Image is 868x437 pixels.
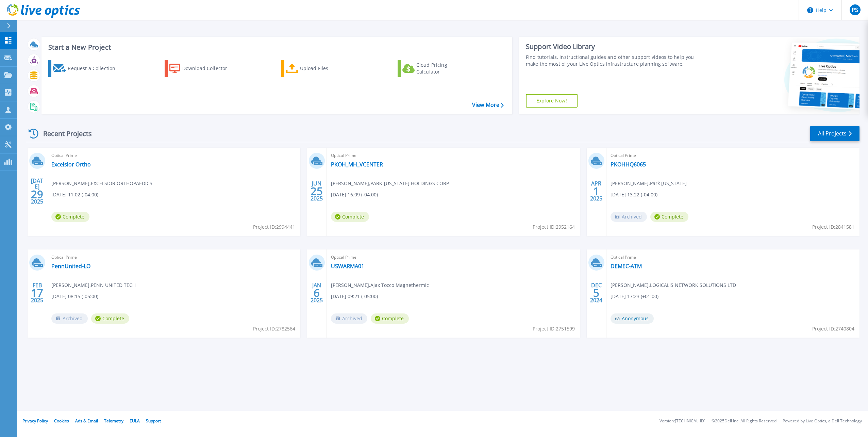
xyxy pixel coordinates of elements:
[611,254,855,261] span: Optical Prime
[611,293,658,300] span: [DATE] 17:23 (+01:00)
[611,313,654,324] span: Anonymous
[146,418,161,424] a: Support
[253,223,295,231] span: Project ID: 2994441
[48,60,124,77] a: Request a Collection
[75,418,98,424] a: Ads & Email
[472,102,504,108] a: View More
[51,180,152,187] span: [PERSON_NAME] , EXCELSIOR ORTHOPAEDICS
[526,42,702,51] div: Support Video Library
[31,179,44,204] div: [DATE] 2025
[51,152,296,159] span: Optical Prime
[51,254,296,261] span: Optical Prime
[331,254,576,261] span: Optical Prime
[311,188,323,194] span: 25
[590,179,603,204] div: APR 2025
[593,290,599,296] span: 5
[31,191,43,197] span: 29
[51,191,98,198] span: [DATE] 11:02 (-04:00)
[812,223,854,231] span: Project ID: 2841581
[852,7,858,13] span: PS
[398,60,473,77] a: Cloud Pricing Calculator
[130,418,140,424] a: EULA
[416,62,471,75] div: Cloud Pricing Calculator
[533,223,575,231] span: Project ID: 2952164
[660,419,705,423] li: Version: [TECHNICAL_ID]
[91,313,129,324] span: Complete
[331,313,367,324] span: Archived
[712,419,777,423] li: © 2025 Dell Inc. All Rights Reserved
[650,212,688,222] span: Complete
[253,325,295,333] span: Project ID: 2782564
[611,212,647,222] span: Archived
[331,281,429,289] span: [PERSON_NAME] , Ajax Tocco Magnethermic
[590,280,603,305] div: DEC 2024
[54,418,69,424] a: Cookies
[281,60,357,77] a: Upload Files
[26,125,101,142] div: Recent Projects
[611,263,642,270] a: DEMEC-ATM
[810,126,859,141] a: All Projects
[331,161,383,168] a: PKOH_MH_VCENTER
[51,212,89,222] span: Complete
[526,54,702,67] div: Find tutorials, instructional guides and other support videos to help you make the most of your L...
[611,191,657,198] span: [DATE] 13:22 (-04:00)
[104,418,123,424] a: Telemetry
[611,152,855,159] span: Optical Prime
[331,212,369,222] span: Complete
[331,263,364,270] a: USWARMA01
[593,188,599,194] span: 1
[331,293,378,300] span: [DATE] 09:21 (-05:00)
[51,293,98,300] span: [DATE] 08:15 (-05:00)
[51,263,90,270] a: PennUnited-LO
[331,191,378,198] span: [DATE] 16:09 (-04:00)
[526,94,578,108] a: Explore Now!
[51,281,136,289] span: [PERSON_NAME] , PENN UNITED TECH
[182,62,237,75] div: Download Collector
[165,60,240,77] a: Download Collector
[300,62,354,75] div: Upload Files
[48,44,503,51] h3: Start a New Project
[331,152,576,159] span: Optical Prime
[533,325,575,333] span: Project ID: 2751599
[331,180,449,187] span: [PERSON_NAME] , PARK-[US_STATE] HOLDINGS CORP
[51,313,88,324] span: Archived
[611,281,736,289] span: [PERSON_NAME] , LOGICALIS NETWORK SOLUTIONS LTD
[783,419,862,423] li: Powered by Live Optics, a Dell Technology
[611,161,646,168] a: PKOHHQ6065
[68,62,122,75] div: Request a Collection
[31,290,43,296] span: 17
[310,179,323,204] div: JUN 2025
[51,161,91,168] a: Excelsior Ortho
[371,313,409,324] span: Complete
[31,280,44,305] div: FEB 2025
[22,418,48,424] a: Privacy Policy
[314,290,320,296] span: 6
[812,325,854,333] span: Project ID: 2740804
[611,180,687,187] span: [PERSON_NAME] , Park [US_STATE]
[310,280,323,305] div: JAN 2025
